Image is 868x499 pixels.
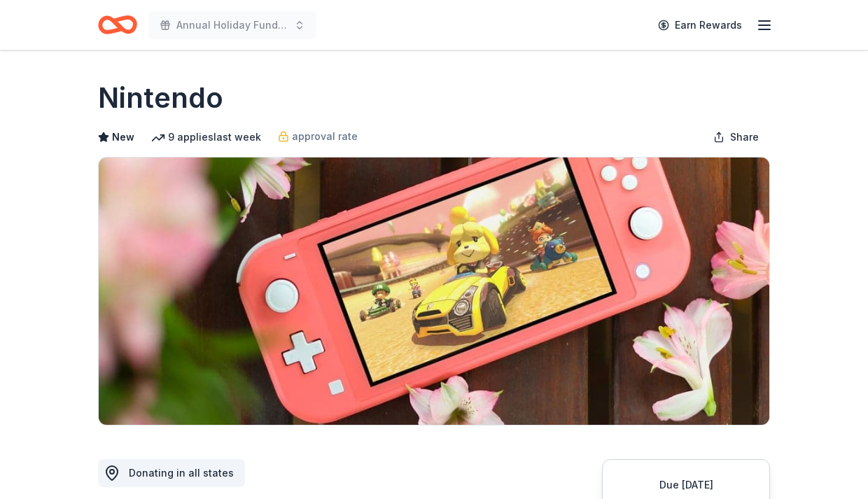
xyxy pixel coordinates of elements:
[129,467,234,479] span: Donating in all states
[99,157,769,425] img: Image for Nintendo
[151,129,261,146] div: 9 applies last week
[176,17,288,34] span: Annual Holiday Fundraiser
[148,11,316,39] button: Annual Holiday Fundraiser
[98,78,223,118] h1: Nintendo
[650,13,750,38] a: Earn Rewards
[292,128,358,145] span: approval rate
[619,477,752,493] div: Due [DATE]
[98,8,137,41] a: Home
[730,129,759,146] span: Share
[702,123,770,151] button: Share
[112,129,134,146] span: New
[278,128,358,145] a: approval rate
